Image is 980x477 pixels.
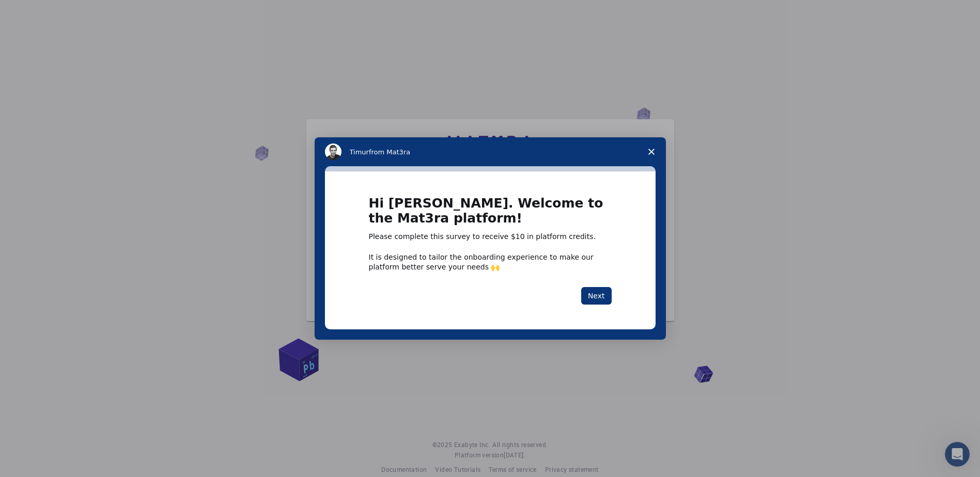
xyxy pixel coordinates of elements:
[350,148,369,156] span: Timur
[369,196,612,232] h1: Hi [PERSON_NAME]. Welcome to the Mat3ra platform!
[369,148,410,156] span: from Mat3ra
[325,144,341,160] img: Profile image for Timur
[369,232,612,242] div: Please complete this survey to receive $10 in platform credits.
[17,7,73,17] span: Поддержка
[581,287,612,305] button: Next
[637,137,666,166] span: Close survey
[369,252,612,271] div: It is designed to tailor the onboarding experience to make our platform better serve your needs 🙌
